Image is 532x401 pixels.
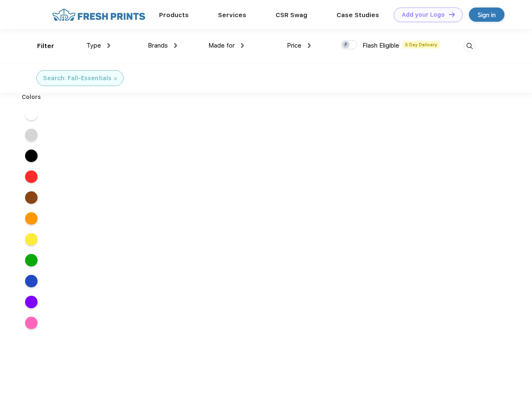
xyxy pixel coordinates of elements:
[208,42,235,49] span: Made for
[50,8,148,22] img: fo%20logo%202.webp
[287,42,301,49] span: Price
[403,41,440,48] span: 5 Day Delivery
[241,43,244,48] img: dropdown.png
[449,12,455,17] img: DT
[159,11,189,19] a: Products
[43,74,111,83] div: Search: Fall-Essentials
[469,8,504,22] a: Sign in
[402,11,445,18] div: Add your Logo
[308,43,311,48] img: dropdown.png
[15,93,48,102] div: Colors
[107,43,110,48] img: dropdown.png
[463,39,476,53] img: desktop_search.svg
[37,41,54,51] div: Filter
[362,42,399,49] span: Flash Eligible
[86,42,101,49] span: Type
[148,42,168,49] span: Brands
[174,43,177,48] img: dropdown.png
[478,10,496,20] div: Sign in
[114,77,117,80] img: filter_cancel.svg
